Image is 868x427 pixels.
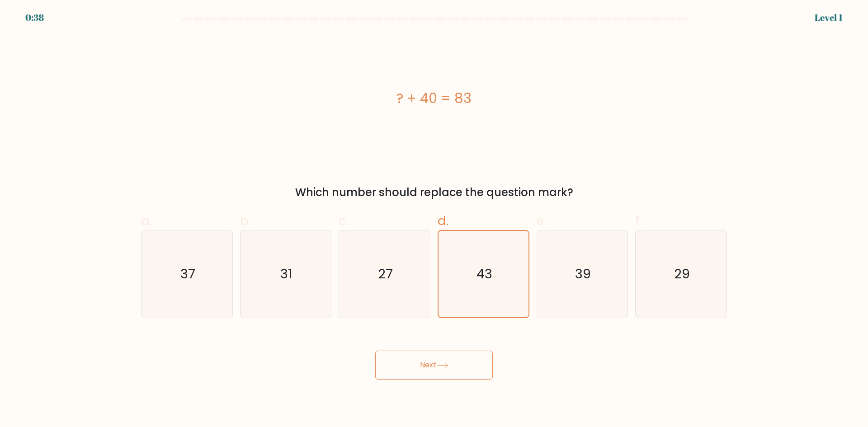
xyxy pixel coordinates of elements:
text: 39 [575,265,591,283]
span: b. [240,212,251,230]
div: Which number should replace the question mark? [146,184,722,201]
text: 27 [378,265,393,283]
text: 37 [180,265,195,283]
span: e. [537,212,547,230]
text: 43 [476,265,492,283]
text: 29 [674,265,690,283]
span: d. [438,212,448,230]
span: a. [141,212,152,230]
div: Level 1 [815,11,843,24]
text: 31 [281,265,292,283]
div: 0:38 [25,11,44,24]
span: f. [635,212,642,230]
button: Next [375,351,493,380]
div: ? + 40 = 83 [141,88,727,108]
span: c. [339,212,349,230]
